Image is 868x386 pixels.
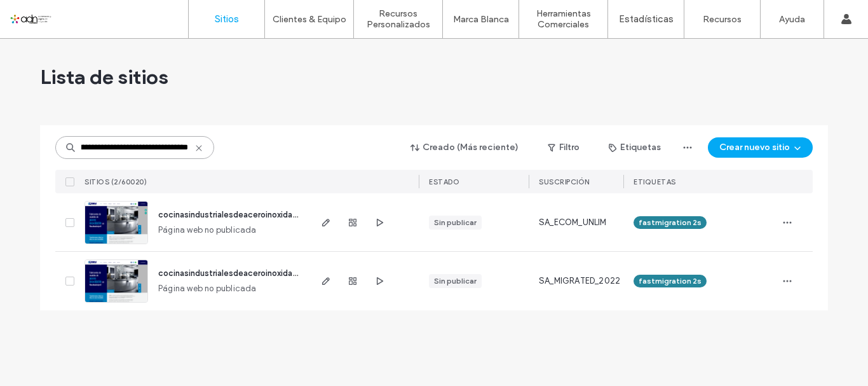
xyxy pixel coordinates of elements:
span: Ayuda [27,9,62,20]
label: Sitios [215,13,239,25]
span: SA_MIGRATED_2022 [539,275,620,287]
div: Sin publicar [434,217,477,228]
label: Clientes & Equipo [273,14,346,25]
span: Suscripción [539,177,590,186]
span: SITIOS (2/60020) [85,177,147,186]
span: SA_ECOM_UNLIM [539,216,607,229]
label: Recursos Personalizados [354,8,442,30]
label: Estadísticas [619,13,674,25]
button: Filtro [535,137,592,158]
a: cocinasindustrialesdeaceroinoxidable6b0b66e6 [158,210,346,219]
div: Sin publicar [434,275,477,287]
span: fastmigration 2s [639,217,702,228]
span: Lista de sitios [40,64,168,90]
button: Etiquetas [597,137,672,158]
span: ETIQUETAS [634,177,676,186]
span: ESTADO [429,177,459,186]
label: Recursos [703,14,742,25]
span: Página web no publicada [158,224,257,237]
button: Creado (Más reciente) [400,137,530,158]
button: Crear nuevo sitio [708,137,813,158]
span: fastmigration 2s [639,275,702,287]
label: Ayuda [779,14,805,25]
a: cocinasindustrialesdeaceroinoxidable [158,268,304,278]
span: Página web no publicada [158,282,257,295]
label: Herramientas Comerciales [519,8,607,30]
label: Marca Blanca [453,14,509,25]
